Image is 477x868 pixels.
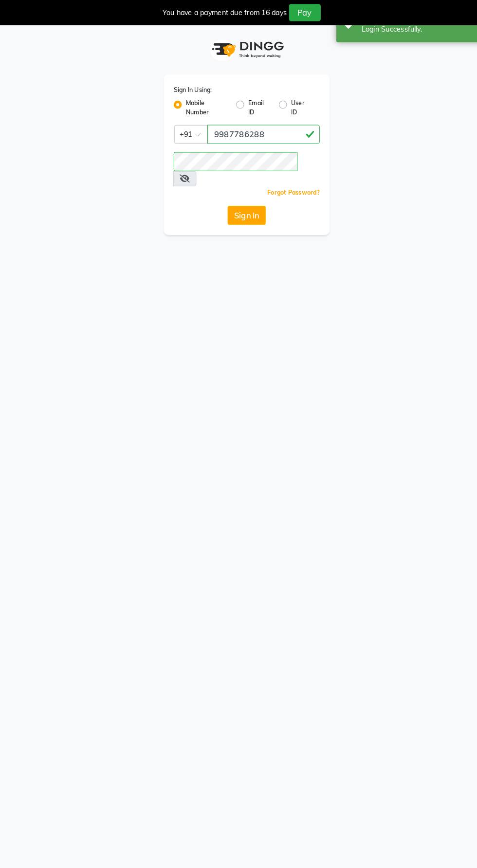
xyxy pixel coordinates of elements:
[258,182,309,190] a: Forgot Password?
[279,4,310,20] button: Pay
[220,199,257,217] button: Sign In
[281,95,301,113] label: User ID
[240,95,262,113] label: Email ID
[201,121,309,139] input: Username
[168,83,205,91] label: Sign In Using:
[168,147,288,165] input: Username
[180,95,220,113] label: Mobile Number
[200,34,277,62] img: logo1.svg
[157,7,277,18] div: You have a payment due from 16 days
[349,23,464,34] div: Login Successfully.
